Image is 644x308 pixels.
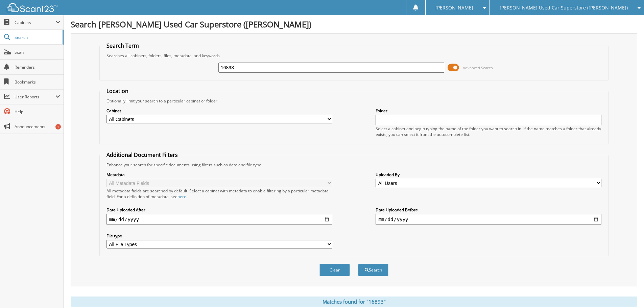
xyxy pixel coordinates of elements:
[106,188,332,199] div: All metadata fields are searched by default. Select a cabinet with metadata to enable filtering b...
[106,233,332,239] label: File type
[15,64,60,70] span: Reminders
[358,264,388,276] button: Search
[106,172,332,177] label: Metadata
[15,124,60,129] span: Announcements
[15,79,60,85] span: Bookmarks
[103,162,605,168] div: Enhance your search for specific documents using filters such as date and file type.
[15,34,59,40] span: Search
[376,207,601,213] label: Date Uploaded Before
[71,297,637,307] div: Matches found for "16893"
[376,108,601,114] label: Folder
[177,194,186,199] a: here
[376,172,601,177] label: Uploaded By
[103,151,181,159] legend: Additional Document Filters
[103,98,605,104] div: Optionally limit your search to a particular cabinet or folder
[500,6,628,10] span: [PERSON_NAME] Used Car Superstore ([PERSON_NAME])
[106,108,332,114] label: Cabinet
[376,214,601,225] input: end
[15,20,55,25] span: Cabinets
[106,214,332,225] input: start
[103,53,605,58] div: Searches all cabinets, folders, files, metadata, and keywords
[103,42,142,49] legend: Search Term
[106,207,332,213] label: Date Uploaded After
[15,49,60,55] span: Scan
[435,6,473,10] span: [PERSON_NAME]
[15,109,60,115] span: Help
[103,87,132,95] legend: Location
[7,3,57,12] img: scan123-logo-white.svg
[463,65,493,70] span: Advanced Search
[55,124,61,129] div: 1
[71,19,637,30] h1: Search [PERSON_NAME] Used Car Superstore ([PERSON_NAME])
[319,264,350,276] button: Clear
[376,126,601,137] div: Select a cabinet and begin typing the name of the folder you want to search in. If the name match...
[15,94,55,100] span: User Reports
